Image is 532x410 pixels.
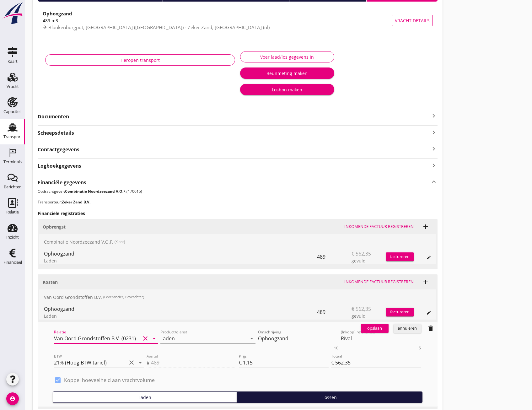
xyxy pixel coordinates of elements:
[342,278,416,286] button: Inkomende factuur registreren
[44,250,317,257] div: Ophoogzand
[3,260,22,264] div: Financieel
[6,210,19,214] div: Relatie
[150,335,158,342] i: arrow_drop_down
[48,24,270,30] span: Blankenburgput, [GEOGRAPHIC_DATA] ([GEOGRAPHIC_DATA]) - Zeker Zand, [GEOGRAPHIC_DATA] (nl)
[6,235,19,239] div: Inzicht
[51,57,230,63] div: Heropen transport
[3,110,22,114] div: Capaciteit
[344,279,414,285] div: Inkomende factuur registreren
[4,185,22,189] div: Berichten
[38,146,79,153] strong: Contactgegevens
[248,335,255,342] i: arrow_drop_down
[352,305,371,313] span: € 562,35
[430,178,438,186] i: keyboard_arrow_up
[160,333,247,343] input: Product/dienst
[44,257,317,264] div: Laden
[392,15,433,26] button: Vracht details
[386,252,414,261] button: factureren
[427,325,434,332] i: delete
[38,162,81,170] strong: Logboekgegevens
[239,359,243,366] div: €
[38,179,86,186] strong: Financiële gegevens
[394,324,421,333] button: annuleren
[258,333,338,344] textarea: Omschrijving
[426,255,431,260] i: edit
[352,313,386,319] div: gevuld
[342,222,416,231] button: Inkomende factuur registreren
[53,391,237,403] button: Laden
[38,199,438,205] p: Transporteur:
[38,7,438,34] a: Ophoogzand489 m3Blankenburgput, [GEOGRAPHIC_DATA] ([GEOGRAPHIC_DATA]) - Zeker Zand, [GEOGRAPHIC_D...
[239,394,420,401] div: Lossen
[3,160,22,164] div: Terminals
[317,249,352,264] div: 489
[43,10,72,17] strong: Ophoogzand
[38,129,74,137] strong: Scheepsdetails
[240,67,334,79] button: Beunmeting maken
[103,294,144,300] small: (Leverancier, Bevrachter)
[6,392,19,405] i: account_circle
[352,257,386,264] div: gevuld
[44,313,317,319] div: Laden
[317,305,352,320] div: 489
[54,333,140,343] input: Relatie
[334,346,338,350] div: 10
[237,391,422,403] button: Lossen
[245,54,329,60] div: Voer laad/los gegevens in
[386,309,414,315] div: factureren
[8,59,18,63] div: Kaart
[43,17,392,24] div: 489 m3
[137,359,144,366] i: arrow_drop_down
[422,223,429,230] i: add
[341,333,421,344] textarea: (Inkoop) referentie:
[240,84,334,95] button: Losbon maken
[65,189,126,194] strong: Combinatie Noordzeezand V.O.F.
[43,279,58,285] strong: Kosten
[1,2,24,25] img: logo-small.a267ee39.svg
[44,305,317,313] div: Ophoogzand
[243,358,329,368] input: Prijs
[396,325,419,332] div: annuleren
[344,224,414,230] div: Inkomende factuur registreren
[7,84,19,89] div: Vracht
[38,113,430,120] strong: Documenten
[395,17,430,24] span: Vracht details
[426,310,431,315] i: edit
[3,135,22,139] div: Transport
[419,346,421,350] div: 5
[43,224,66,230] strong: Opbrengst
[115,239,125,245] small: (Klant)
[240,51,334,62] button: Voer laad/los gegevens in
[245,86,329,93] div: Losbon maken
[64,377,155,383] label: Koppel hoeveelheid aan vrachtvolume
[38,189,438,194] p: Opdrachtgever: (170015)
[386,308,414,316] button: factureren
[386,254,414,260] div: factureren
[62,199,90,205] strong: Zeker Zand B.V.
[38,210,438,217] h3: Financiële registraties
[361,324,389,333] button: opslaan
[39,234,436,249] div: Combinatie Noordzeezand V.O.F.
[56,394,234,401] div: Laden
[430,112,438,120] i: keyboard_arrow_right
[142,335,149,342] i: clear
[128,359,135,366] i: clear
[430,145,438,153] i: keyboard_arrow_right
[430,128,438,137] i: keyboard_arrow_right
[430,161,438,170] i: keyboard_arrow_right
[422,278,429,286] i: add
[54,358,126,368] input: BTW
[331,358,421,368] input: Totaal
[245,70,329,77] div: Beunmeting maken
[352,250,371,257] span: € 562,35
[45,54,235,66] button: Heropen transport
[363,325,386,332] div: opslaan
[39,289,436,305] div: Van Oord Grondstoffen B.V.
